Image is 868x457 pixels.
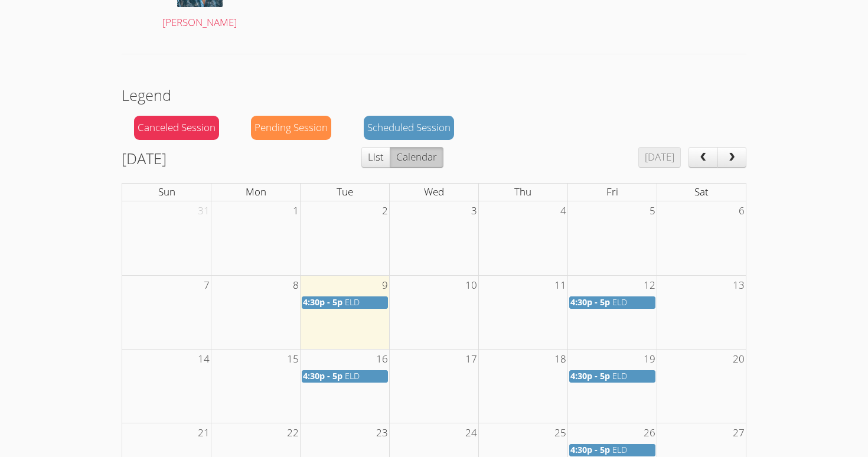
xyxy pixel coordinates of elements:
span: Fri [606,185,618,198]
span: 4:30p - 5p [303,370,342,381]
span: 14 [197,350,211,369]
span: 23 [375,423,389,443]
span: 31 [197,201,211,221]
span: 24 [464,423,478,443]
span: 9 [381,276,389,295]
span: 22 [286,423,300,443]
span: 16 [375,350,389,369]
span: Wed [424,185,444,198]
span: 13 [732,276,746,295]
div: Scheduled Session [364,116,454,140]
span: 2 [381,201,389,221]
span: 10 [464,276,478,295]
span: 17 [464,350,478,369]
span: 4:30p - 5p [570,370,610,381]
span: 25 [553,423,567,443]
span: Thu [514,185,531,198]
span: ELD [612,296,627,308]
span: 21 [197,423,211,443]
span: 4:30p - 5p [570,296,610,308]
button: [DATE] [638,147,681,168]
span: 4 [559,201,567,221]
button: List [361,147,390,168]
span: [PERSON_NAME] [162,15,237,29]
button: Calendar [390,147,443,168]
h2: Legend [122,84,746,106]
span: 20 [732,350,746,369]
span: Tue [337,185,353,198]
span: 8 [292,276,300,295]
span: Sat [694,185,709,198]
a: 4:30p - 5p ELD [302,296,388,309]
button: prev [688,147,718,168]
div: Canceled Session [134,116,219,140]
span: 1 [292,201,300,221]
a: 4:30p - 5p ELD [302,370,388,383]
span: 4:30p - 5p [570,444,610,455]
span: 7 [203,276,211,295]
span: 4:30p - 5p [303,296,342,308]
span: 6 [738,201,746,221]
span: 18 [553,350,567,369]
div: Pending Session [251,116,331,140]
span: 5 [648,201,657,221]
span: ELD [612,444,627,455]
span: 3 [470,201,478,221]
a: 4:30p - 5p ELD [569,296,655,309]
span: 26 [642,423,657,443]
span: 27 [732,423,746,443]
span: 12 [642,276,657,295]
span: Mon [246,185,266,198]
span: Sun [158,185,175,198]
span: ELD [345,370,360,381]
span: 11 [553,276,567,295]
span: ELD [345,296,360,308]
button: next [717,147,747,168]
span: 15 [286,350,300,369]
a: 4:30p - 5p ELD [569,370,655,383]
span: 19 [642,350,657,369]
span: ELD [612,370,627,381]
a: 4:30p - 5p ELD [569,444,655,456]
h2: [DATE] [122,147,167,169]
